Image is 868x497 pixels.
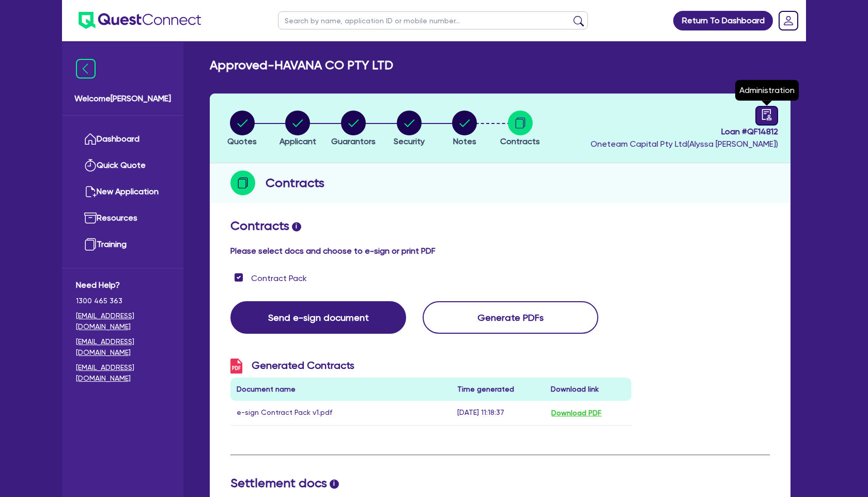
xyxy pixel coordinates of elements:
a: Resources [76,205,169,231]
input: Search by name, application ID or mobile number... [278,11,588,29]
a: Dropdown toggle [775,7,802,34]
span: Applicant [280,136,316,146]
span: Security [394,136,425,146]
span: 1300 465 363 [76,296,169,306]
h4: Please select docs and choose to e-sign or print PDF [230,246,770,256]
a: audit [755,106,778,126]
h3: Generated Contracts [230,359,631,374]
h2: Approved - HAVANA CO PTY LTD [210,58,393,73]
a: Dashboard [76,126,169,152]
th: Document name [230,378,451,401]
div: Administration [735,80,799,101]
span: i [292,222,301,231]
button: Generate PDFs [423,301,598,334]
span: Contracts [500,136,540,146]
button: Send e-sign document [230,301,406,334]
button: Contracts [500,110,540,148]
span: Welcome [PERSON_NAME] [74,92,171,105]
a: Quick Quote [76,152,169,179]
img: icon-pdf [230,359,242,374]
a: New Application [76,179,169,205]
a: Return To Dashboard [673,11,773,30]
img: step-icon [230,170,255,195]
button: Security [393,110,425,148]
span: i [330,479,339,489]
button: Download PDF [551,407,602,419]
img: quick-quote [84,159,97,172]
span: Need Help? [76,279,169,291]
th: Time generated [451,378,545,401]
a: [EMAIL_ADDRESS][DOMAIN_NAME] [76,362,169,384]
span: Oneteam Capital Pty Ltd ( Alyssa [PERSON_NAME] ) [591,139,778,149]
span: Quotes [227,136,257,146]
button: Notes [452,110,477,148]
label: Contract Pack [251,272,307,285]
img: training [84,238,97,251]
button: Applicant [279,110,317,148]
a: Training [76,231,169,258]
td: e-sign Contract Pack v1.pdf [230,401,451,426]
h2: Contracts [230,219,770,234]
img: new-application [84,185,97,198]
span: Notes [453,136,476,146]
h2: Settlement docs [230,476,770,491]
button: Quotes [227,110,257,148]
h2: Contracts [266,174,324,192]
a: [EMAIL_ADDRESS][DOMAIN_NAME] [76,336,169,358]
a: [EMAIL_ADDRESS][DOMAIN_NAME] [76,310,169,332]
th: Download link [545,378,631,401]
span: Guarantors [331,136,376,146]
img: quest-connect-logo-blue [79,12,201,29]
img: resources [84,212,97,224]
td: [DATE] 11:18:37 [451,401,545,426]
span: Loan # QF14812 [591,126,778,138]
button: Guarantors [331,110,376,148]
img: icon-menu-close [76,59,96,79]
span: audit [761,109,772,120]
